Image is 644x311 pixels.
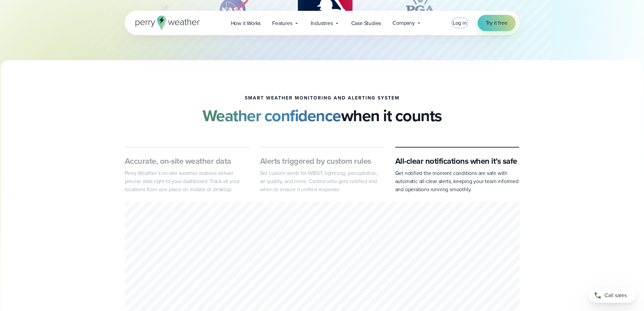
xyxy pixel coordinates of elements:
a: Try it free [478,15,516,31]
p: Perry Weather’s on-site weather stations deliver precise data right to your dashboard. Track all ... [125,169,249,194]
a: How it Works [225,16,267,30]
h3: Alerts triggered by custom rules [260,156,384,166]
p: Get notified the moment conditions are safe with automatic all-clear alerts, keeping your team in... [395,169,520,194]
h3: All-clear notifications when it’s safe [395,156,520,166]
span: How it Works [231,19,261,27]
p: Set custom alerts for WBGT, lightning, precipitation, air quality, and more. Control who gets not... [260,169,384,194]
h1: smart weather monitoring and alerting system [245,95,400,101]
a: Case Studies [345,16,387,30]
span: Features [272,19,292,27]
a: Log in [453,19,467,27]
span: Try it free [486,19,507,27]
h2: when it counts [202,106,442,125]
a: Call sales [589,288,636,303]
span: Industries [311,19,333,27]
span: Case Studies [351,19,381,27]
strong: Weather confidence [202,104,341,128]
span: Call sales [604,291,627,299]
span: Company [392,19,415,27]
h3: Accurate, on-site weather data [125,156,249,166]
